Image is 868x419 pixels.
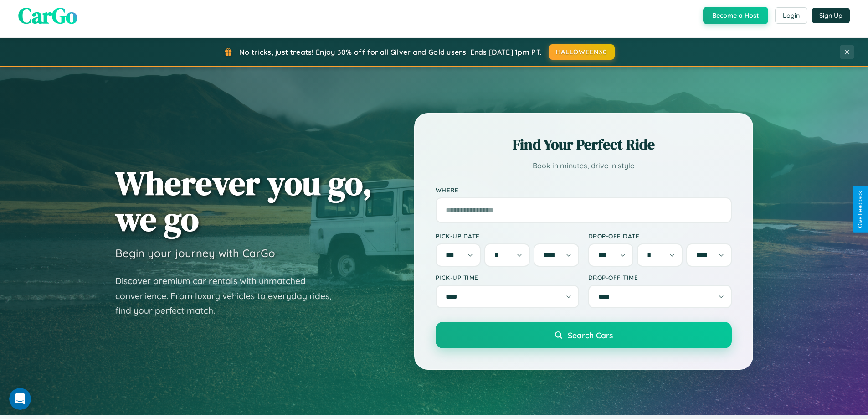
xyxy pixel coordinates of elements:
label: Pick-up Time [436,274,579,281]
iframe: Intercom live chat [9,388,31,410]
label: Drop-off Date [588,232,732,240]
span: Search Cars [568,330,613,340]
label: Pick-up Date [436,232,579,240]
button: Login [775,7,807,24]
p: Book in minutes, drive in style [436,159,732,172]
h1: Wherever you go, we go [115,165,372,237]
button: Become a Host [703,7,768,24]
span: CarGo [18,0,77,31]
button: Search Cars [436,322,732,348]
h2: Find Your Perfect Ride [436,134,732,155]
button: HALLOWEEN30 [549,44,615,60]
label: Drop-off Time [588,274,732,281]
h3: Begin your journey with CarGo [115,246,275,260]
p: Discover premium car rentals with unmatched convenience. From luxury vehicles to everyday rides, ... [115,274,343,318]
div: Give Feedback [857,191,863,228]
span: No tricks, just treats! Enjoy 30% off for all Silver and Gold users! Ends [DATE] 1pm PT. [239,47,542,57]
button: Sign Up [812,8,850,23]
label: Where [436,186,732,194]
